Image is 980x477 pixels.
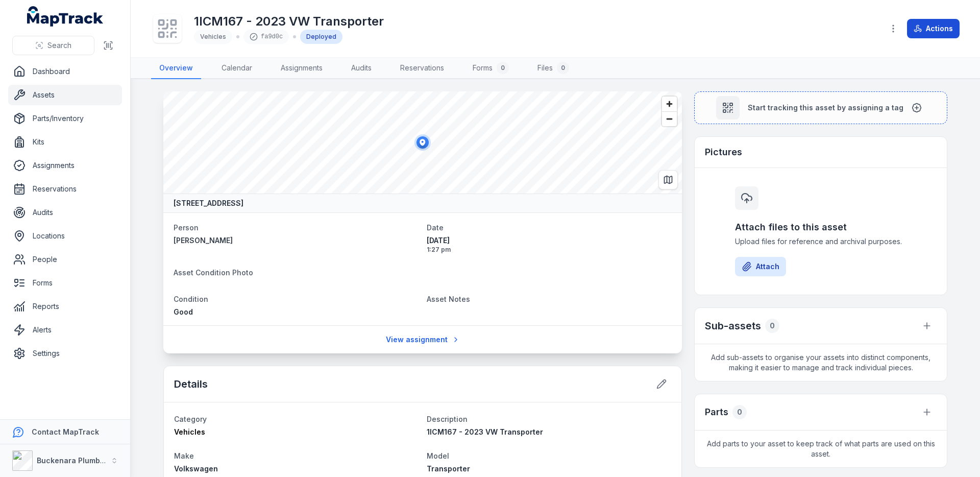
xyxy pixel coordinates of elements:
h3: Pictures [705,145,742,159]
span: Asset Notes [427,295,470,303]
span: Upload files for reference and archival purposes. [735,236,906,247]
span: Good [174,307,193,316]
button: Attach [735,257,786,276]
h2: Sub-assets [705,319,761,333]
strong: Buckenara Plumbing Gas & Electrical [37,456,171,465]
a: Forms0 [464,58,517,79]
a: Locations [8,226,122,246]
div: fa9d0c [243,30,289,44]
strong: [STREET_ADDRESS] [174,198,243,208]
a: Settings [8,343,122,364]
div: Deployed [300,30,342,44]
span: 1:27 pm [427,246,672,254]
span: [DATE] [427,235,672,246]
a: [PERSON_NAME] [174,235,419,246]
span: Description [427,415,468,423]
a: Assignments [8,155,122,176]
strong: Contact MapTrack [32,427,99,436]
canvas: Map [163,91,682,194]
span: Start tracking this asset by assigning a tag [748,103,903,113]
span: Transporter [427,464,470,473]
h3: Parts [705,405,728,419]
span: Vehicles [200,33,226,40]
a: People [8,249,122,270]
a: Reservations [392,58,452,79]
a: Files0 [529,58,577,79]
a: Reservations [8,179,122,199]
span: Add sub-assets to organise your assets into distinct components, making it easier to manage and t... [695,344,947,381]
time: 30/07/2025, 1:27:46 pm [427,235,672,254]
span: Search [47,40,71,51]
a: Audits [8,202,122,223]
span: Volkswagen [174,464,218,473]
div: 0 [732,405,747,419]
button: Start tracking this asset by assigning a tag [694,91,947,124]
a: Assignments [273,58,331,79]
a: Kits [8,132,122,152]
a: Forms [8,273,122,293]
button: Zoom out [662,111,677,126]
span: Category [174,415,207,423]
a: Dashboard [8,61,122,82]
a: View assignment [379,330,467,349]
div: 0 [497,62,509,74]
a: Parts/Inventory [8,108,122,129]
a: Overview [151,58,201,79]
div: 0 [557,62,569,74]
a: Alerts [8,320,122,340]
span: Date [427,223,444,232]
h3: Attach files to this asset [735,220,906,234]
span: Asset Condition Photo [174,268,253,277]
span: Model [427,451,449,460]
span: 1ICM167 - 2023 VW Transporter [427,427,543,436]
button: Actions [907,19,960,38]
h1: 1ICM167 - 2023 VW Transporter [194,13,384,30]
button: Switch to Map View [658,170,678,189]
span: Make [174,451,194,460]
button: Zoom in [662,97,677,111]
a: Reports [8,296,122,317]
span: Condition [174,295,208,303]
div: 0 [765,319,779,333]
button: Search [12,36,94,55]
a: Calendar [213,58,260,79]
h2: Details [174,377,208,391]
span: Person [174,223,199,232]
span: Add parts to your asset to keep track of what parts are used on this asset. [695,431,947,467]
a: Assets [8,85,122,105]
a: MapTrack [27,6,104,27]
a: Audits [343,58,380,79]
span: Vehicles [174,427,205,436]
